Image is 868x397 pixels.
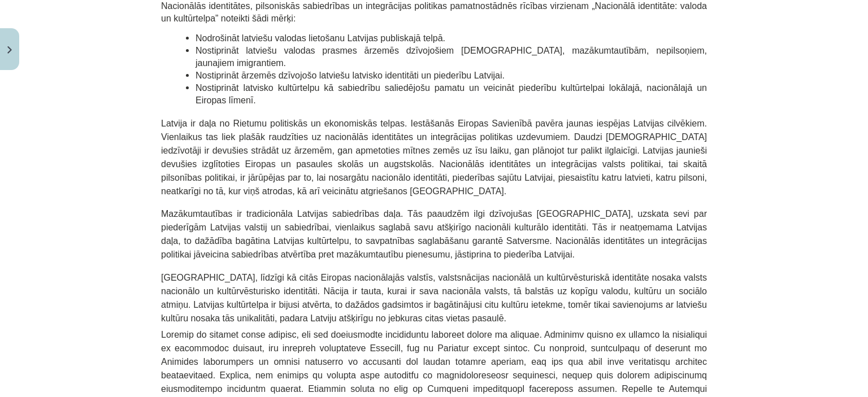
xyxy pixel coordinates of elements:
[161,209,707,259] span: Mazākumtautības ir tradicionāla Latvijas sabiedrības daļa. Tās paaudzēm ilgi dzīvojušas [GEOGRAPH...
[196,71,505,80] span: Nostiprināt ārzemēs dzīvojošo latviešu latvisko identitāti un piederību Latvijai.
[161,273,707,323] span: [GEOGRAPHIC_DATA], līdzīgi kā citās Eiropas nacionālajās valstīs, valstsnācijas nacionālā un kult...
[7,46,12,54] img: icon-close-lesson-0947bae3869378f0d4975bcd49f059093ad1ed9edebbc8119c70593378902aed.svg
[161,119,707,196] span: Latvija ir daļa no Rietumu politiskās un ekonomiskās telpas. Iestāšanās Eiropas Savienībā pavēra ...
[196,46,707,68] span: Nostiprināt latviešu valodas prasmes ārzemēs dzīvojošiem [DEMOGRAPHIC_DATA], mazākumtautībām, nep...
[196,83,707,105] span: Nostiprināt latvisko kultūrtelpu kā sabiedrību saliedējošu pamatu un veicināt piederību kultūrtel...
[196,33,445,43] span: Nodrošināt latviešu valodas lietošanu Latvijas publiskajā telpā.
[161,1,707,23] span: Nacionālās identitātes, pilsoniskās sabiedrības un integrācijas politikas pamatnostādnēs rīcības ...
